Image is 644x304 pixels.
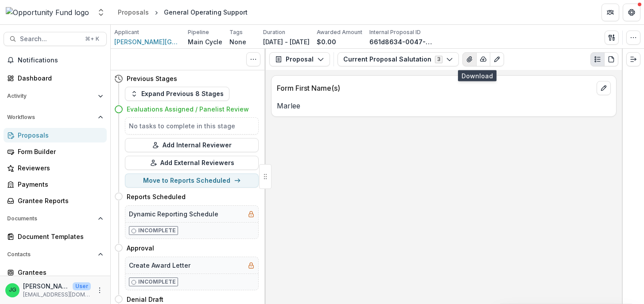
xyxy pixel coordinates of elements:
button: Edit as form [490,52,504,66]
button: PDF view [604,52,618,66]
div: Proposals [18,131,100,140]
div: General Operating Support [164,8,248,17]
p: None [229,37,246,46]
button: Toggle View Cancelled Tasks [246,52,260,66]
button: Notifications [4,53,107,67]
button: Expand Previous 8 Stages [125,87,229,101]
h4: Approval [127,243,154,253]
p: Applicant [114,28,139,36]
a: Proposals [114,6,152,19]
div: Dashboard [18,73,100,83]
button: Current Proposal Salutation3 [338,52,459,66]
a: Payments [4,177,107,192]
span: Notifications [18,57,103,64]
a: Grantee Reports [4,193,107,208]
h5: Dynamic Reporting Schedule [129,209,218,219]
p: Marlee [277,100,611,111]
h5: Create Award Letter [129,261,190,270]
span: Workflows [7,114,94,120]
a: Dashboard [4,71,107,85]
button: Open entity switcher [95,4,107,21]
button: Partners [601,4,619,21]
div: Proposals [118,8,149,17]
button: Add Internal Reviewer [125,138,259,152]
a: Form Builder [4,144,107,159]
span: Contacts [7,251,94,258]
span: Search... [20,35,80,43]
p: User [73,282,91,290]
p: 661d8634-0047-411e-aa63-5005986963ce [369,37,436,46]
div: Document Templates [18,232,100,241]
button: Open Documents [4,212,107,226]
a: Proposals [4,128,107,142]
p: Duration [263,28,285,36]
p: $0.00 [317,37,336,46]
img: Opportunity Fund logo [6,7,89,18]
button: Search... [4,32,107,46]
button: edit [597,81,611,95]
nav: breadcrumb [114,6,251,19]
p: Main Cycle [188,37,222,46]
a: Grantees [4,265,107,280]
div: Grantees [18,268,100,277]
span: Activity [7,93,94,99]
p: Form First Name(s) [277,83,593,93]
button: Move to Reports Scheduled [125,173,259,188]
div: Reviewers [18,163,100,173]
div: ⌘ + K [83,34,101,44]
button: Proposal [269,52,330,66]
button: Get Help [623,4,640,21]
div: Grantee Reports [18,196,100,205]
a: Document Templates [4,229,107,244]
p: Incomplete [138,227,176,235]
p: Incomplete [138,278,176,286]
button: Plaintext view [590,52,605,66]
p: [EMAIL_ADDRESS][DOMAIN_NAME] [23,291,91,299]
p: [PERSON_NAME] [23,281,69,291]
button: Open Workflows [4,110,107,124]
button: Open Contacts [4,247,107,262]
span: Documents [7,215,94,222]
a: [PERSON_NAME][GEOGRAPHIC_DATA] [114,37,181,46]
div: Payments [18,180,100,189]
div: Form Builder [18,147,100,156]
a: Reviewers [4,161,107,175]
button: More [94,285,105,296]
p: Awarded Amount [317,28,362,36]
button: View Attached Files [462,52,477,66]
p: Internal Proposal ID [369,28,421,36]
p: Tags [229,28,243,36]
div: Jake Goodman [9,287,16,293]
p: Pipeline [188,28,209,36]
button: Add External Reviewers [125,156,259,170]
h5: No tasks to complete in this stage [129,121,255,131]
button: Open Activity [4,89,107,103]
h4: Evaluations Assigned / Panelist Review [127,104,249,114]
p: [DATE] - [DATE] [263,37,310,46]
h4: Previous Stages [127,74,177,83]
h4: Denial Draft [127,295,163,304]
h4: Reports Scheduled [127,192,186,201]
button: Expand right [626,52,640,66]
